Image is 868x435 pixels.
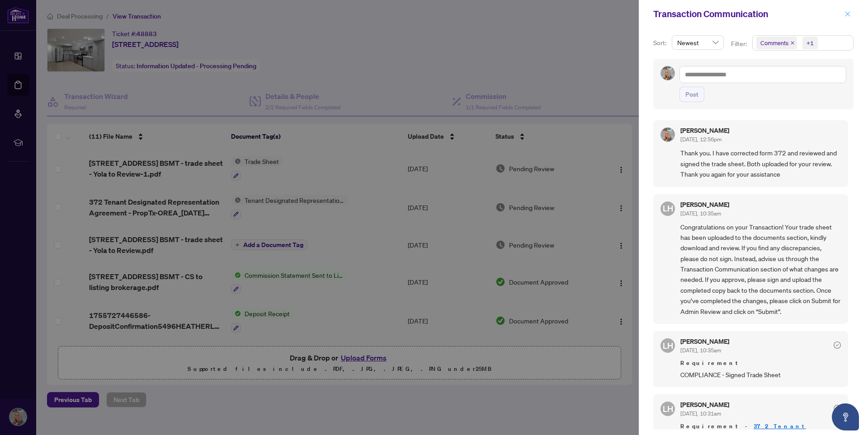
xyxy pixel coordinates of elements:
[677,36,718,49] span: Newest
[731,39,748,49] p: Filter:
[834,405,841,412] span: check-circle
[663,339,673,352] span: LH
[661,128,675,141] img: Profile Icon
[680,136,722,143] span: [DATE], 12:56pm
[680,210,721,217] span: [DATE], 10:35am
[832,403,859,430] button: Open asap
[680,127,729,134] h5: [PERSON_NAME]
[844,11,851,17] span: close
[680,402,729,408] h5: [PERSON_NAME]
[680,338,729,345] h5: [PERSON_NAME]
[680,370,841,380] span: COMPLIANCE - Signed Trade Sheet
[679,87,704,102] button: Post
[663,202,673,215] span: LH
[790,41,795,45] span: close
[653,38,668,48] p: Sort:
[663,402,673,415] span: LH
[653,7,842,21] div: Transaction Communication
[680,359,841,368] span: Requirement
[680,347,721,354] span: [DATE], 10:35am
[760,38,788,47] span: Comments
[680,222,841,317] span: Congratulations on your Transaction! Your trade sheet has been uploaded to the documents section,...
[661,66,675,80] img: Profile Icon
[756,37,797,49] span: Comments
[807,38,814,47] div: +1
[680,148,841,179] span: Thank you. I have corrected form 372 and reviewed and signed the trade sheet. Both uploaded for y...
[680,201,729,208] h5: [PERSON_NAME]
[834,341,841,349] span: check-circle
[680,410,721,417] span: [DATE], 10:31am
